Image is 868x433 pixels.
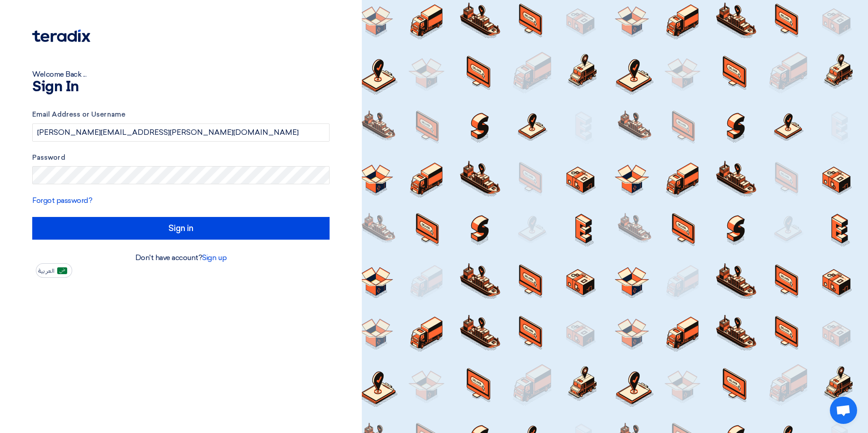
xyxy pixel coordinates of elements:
[32,217,330,240] input: Sign in
[32,123,330,142] input: Enter your business email or username
[57,267,67,274] img: ar-AR.png
[36,263,72,278] button: العربية
[32,196,92,205] a: Forgot password?
[32,252,330,263] div: Don't have account?
[38,268,54,274] span: العربية
[202,253,227,262] a: Sign up
[32,109,330,120] label: Email Address or Username
[32,153,330,163] label: Password
[32,80,330,94] h1: Sign In
[830,397,857,424] a: Open chat
[32,69,330,80] div: Welcome Back ...
[32,30,90,42] img: Teradix logo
